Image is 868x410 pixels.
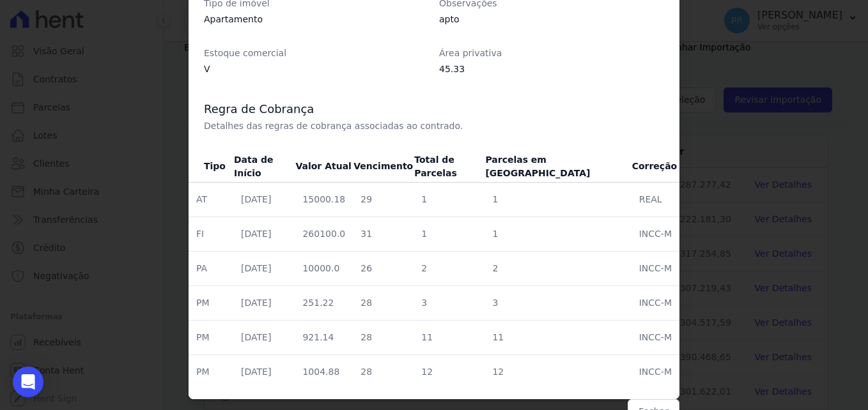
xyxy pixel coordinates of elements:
[189,151,233,183] th: Tipo
[233,151,295,183] th: Data de Início
[414,252,484,286] td: 2
[632,286,679,321] td: INCC-M
[189,183,233,217] td: AT
[233,217,295,252] td: [DATE]
[353,183,414,217] td: 29
[295,286,353,321] td: 251.22
[295,252,353,286] td: 10000.0
[204,102,664,117] h3: Regra de Cobrança
[353,286,414,321] td: 28
[632,183,679,217] td: REAL
[439,47,664,60] dt: Área privativa
[414,183,484,217] td: 1
[295,183,353,217] td: 15000.18
[353,321,414,355] td: 28
[353,151,414,183] th: Vencimento
[204,47,429,60] dt: Estoque comercial
[233,321,295,355] td: [DATE]
[353,355,414,390] td: 28
[414,321,484,355] td: 11
[414,286,484,321] td: 3
[295,321,353,355] td: 921.14
[484,183,631,217] td: 1
[233,252,295,286] td: [DATE]
[353,217,414,252] td: 31
[189,217,233,252] td: FI
[189,286,233,321] td: PM
[204,119,633,133] p: Detalhes das regras de cobrança associadas ao contrado.
[414,217,484,252] td: 1
[632,321,679,355] td: INCC-M
[632,355,679,390] td: INCC-M
[189,321,233,355] td: PM
[484,321,631,355] td: 11
[632,252,679,286] td: INCC-M
[295,217,353,252] td: 260100.0
[439,63,664,76] dd: 45.33
[233,355,295,390] td: [DATE]
[632,217,679,252] td: INCC-M
[484,355,631,390] td: 12
[233,183,295,217] td: [DATE]
[204,63,429,76] dd: V
[295,355,353,390] td: 1004.88
[484,252,631,286] td: 2
[484,151,631,183] th: Parcelas em [GEOGRAPHIC_DATA]
[353,252,414,286] td: 26
[414,355,484,390] td: 12
[295,151,353,183] th: Valor Atual
[484,286,631,321] td: 3
[414,151,484,183] th: Total de Parcelas
[484,217,631,252] td: 1
[13,367,43,397] div: Open Intercom Messenger
[233,286,295,321] td: [DATE]
[189,355,233,390] td: PM
[189,252,233,286] td: PA
[632,151,679,183] th: Correção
